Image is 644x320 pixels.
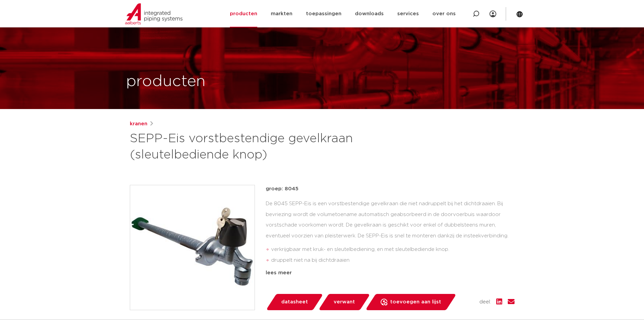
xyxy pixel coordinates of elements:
li: verkrijgbaar met kruk- en sleutelbediening, en met sleutelbediende knop. [271,244,515,255]
p: groep: 8045 [266,185,515,193]
img: Product Image for SEPP-Eis vorstbestendige gevelkraan (sleutelbediende knop) [130,185,255,310]
span: datasheet [281,297,308,307]
div: De 8045 SEPP-Eis is een vorstbestendige gevelkraan die niet nadruppelt bij het dichtdraaien. Bij ... [266,198,515,266]
a: verwant [318,294,370,310]
span: verwant [334,297,355,307]
a: datasheet [266,294,323,310]
h1: producten [126,71,206,92]
div: lees meer [266,269,515,277]
span: deel: [479,298,491,306]
li: eenvoudige en snelle montage dankzij insteekverbinding [271,266,515,277]
span: toevoegen aan lijst [390,297,441,307]
li: druppelt niet na bij dichtdraaien [271,255,515,266]
h1: SEPP-Eis vorstbestendige gevelkraan (sleutelbediende knop) [130,131,384,163]
a: kranen [130,120,147,128]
